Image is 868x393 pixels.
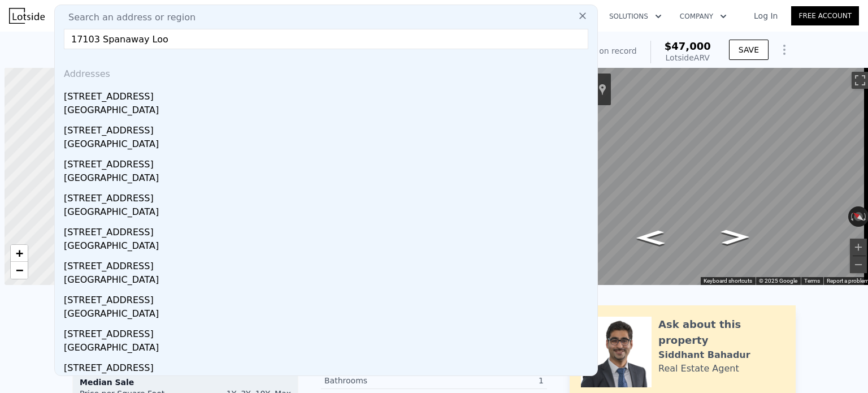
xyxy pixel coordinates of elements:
button: Company [671,6,736,27]
div: Real Estate Agent [658,362,739,375]
div: [STREET_ADDRESS] [64,357,593,375]
button: Show Options [773,38,796,61]
div: [STREET_ADDRESS] [64,323,593,341]
input: Enter an address, city, region, neighborhood or zip code [64,29,588,49]
div: [STREET_ADDRESS] [64,289,593,307]
div: [GEOGRAPHIC_DATA] [64,341,593,357]
a: Terms (opens in new tab) [804,278,820,284]
div: [GEOGRAPHIC_DATA] [64,205,593,221]
img: Lotside [9,8,45,24]
span: − [16,263,23,277]
a: Show location on map [598,83,606,96]
div: [GEOGRAPHIC_DATA] [64,103,593,119]
div: [STREET_ADDRESS] [64,153,593,171]
div: [STREET_ADDRESS] [64,187,593,205]
button: Zoom in [850,239,867,256]
button: SAVE [729,40,769,60]
span: Search an address or region [59,11,196,24]
div: [GEOGRAPHIC_DATA] [64,375,593,391]
path: Go Southeast, Spanaway Loop Rd S [709,226,762,248]
div: [GEOGRAPHIC_DATA] [64,307,593,323]
div: [STREET_ADDRESS] [64,255,593,273]
div: [STREET_ADDRESS] [64,85,593,103]
div: Addresses [59,58,593,85]
a: Zoom out [11,262,28,279]
a: Free Account [791,6,859,25]
span: $47,000 [665,40,711,52]
a: Zoom in [11,245,28,262]
div: Bathrooms [324,375,434,386]
div: [GEOGRAPHIC_DATA] [64,239,593,255]
div: [GEOGRAPHIC_DATA] [64,137,593,153]
button: Solutions [600,6,671,27]
div: [GEOGRAPHIC_DATA] [64,273,593,289]
div: [STREET_ADDRESS] [64,119,593,137]
div: [STREET_ADDRESS] [64,221,593,239]
div: Median Sale [80,377,291,388]
a: Log In [740,10,791,21]
button: Keyboard shortcuts [704,277,752,285]
button: Zoom out [850,256,867,273]
div: Siddhant Bahadur [658,348,750,362]
span: + [16,246,23,260]
button: Rotate counterclockwise [848,206,854,227]
div: 1 [434,375,544,386]
path: Go Northwest, Spanaway Loop Rd S [624,227,677,249]
div: Ask about this property [658,317,784,348]
span: © 2025 Google [759,278,797,284]
div: [GEOGRAPHIC_DATA] [64,171,593,187]
div: Lotside ARV [665,52,711,63]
